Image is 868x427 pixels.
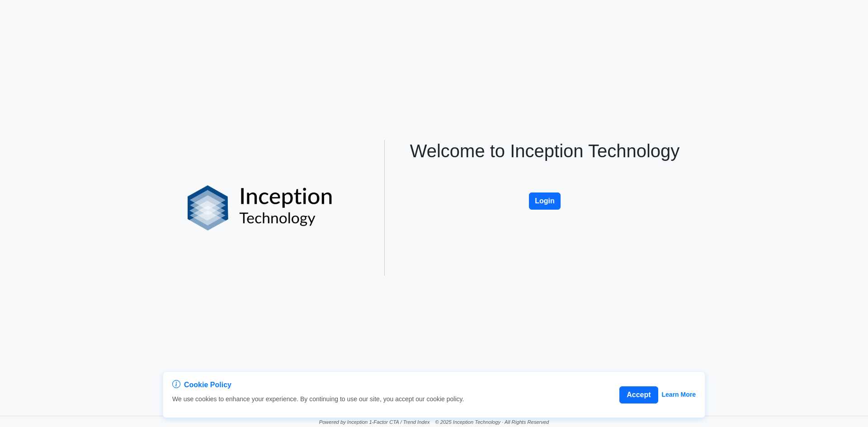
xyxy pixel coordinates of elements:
[619,386,658,404] button: Accept
[401,140,689,162] h1: Welcome to Inception Technology
[184,380,231,390] span: Cookie Policy
[529,192,561,210] button: Login
[188,185,333,230] img: logo%20black.png
[662,390,696,399] a: Learn More
[529,183,561,191] a: Login
[172,394,464,404] p: We use cookies to enhance your experience. By continuing to use our site, you accept our cookie p...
